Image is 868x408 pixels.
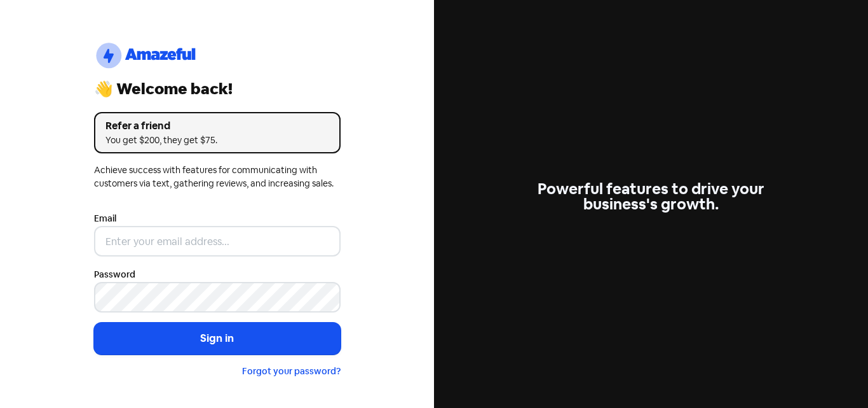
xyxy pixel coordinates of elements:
[94,81,341,97] div: 👋 Welcome back!
[528,181,775,212] div: Powerful features to drive your business's growth.
[105,134,329,147] div: You get $200, they get $75.
[94,323,341,355] button: Sign in
[94,212,116,225] label: Email
[242,365,341,377] a: Forgot your password?
[94,164,341,190] div: Achieve success with features for communicating with customers via text, gathering reviews, and i...
[94,226,341,257] input: Enter your email address...
[94,268,135,281] label: Password
[105,118,329,134] div: Refer a friend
